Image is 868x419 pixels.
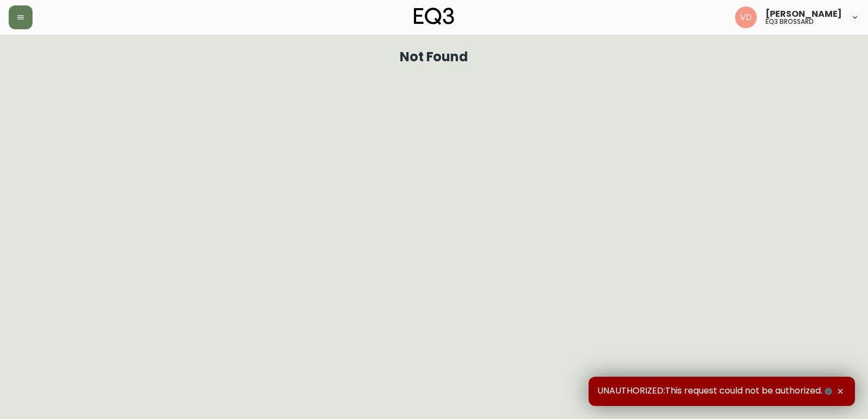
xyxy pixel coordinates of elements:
[735,7,757,28] img: 34cbe8de67806989076631741e6a7c6b
[765,10,842,18] span: [PERSON_NAME]
[597,385,834,397] span: UNAUTHORIZED:This request could not be authorized.
[765,18,814,25] h5: eq3 brossard
[400,52,469,62] h1: Not Found
[414,8,454,25] img: logo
